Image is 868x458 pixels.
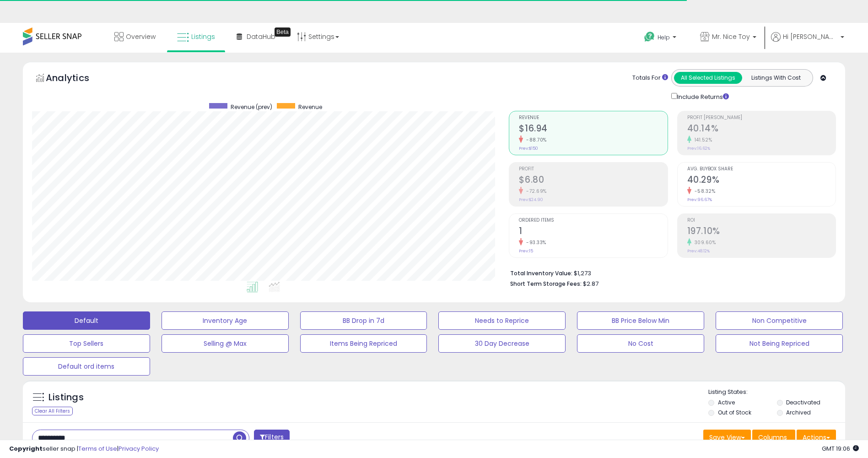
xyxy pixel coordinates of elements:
h2: 197.10% [687,226,836,238]
span: Profit [519,167,667,172]
small: 309.60% [691,239,716,246]
button: Inventory Age [162,311,289,330]
button: Actions [797,430,836,445]
label: Archived [786,409,811,416]
span: Revenue [519,115,667,120]
label: Out of Stock [718,409,751,416]
div: Clear All Filters [32,407,73,415]
div: Totals For [632,74,668,82]
span: Overview [126,32,156,41]
button: Needs to Reprice [438,311,566,330]
button: Columns [752,430,795,445]
button: BB Drop in 7d [300,311,427,330]
i: Get Help [644,31,655,43]
h2: 40.14% [687,123,836,136]
b: Short Term Storage Fees: [510,280,582,288]
button: No Cost [577,334,704,353]
a: DataHub [230,23,282,50]
h2: 40.29% [687,174,836,187]
li: $1,273 [510,267,829,278]
span: 2025-09-12 19:06 GMT [822,444,859,453]
p: Listing States: [708,388,845,397]
a: Hi [PERSON_NAME] [771,32,844,53]
a: Settings [290,23,346,50]
button: All Selected Listings [674,72,742,84]
span: Revenue (prev) [231,103,272,111]
small: -72.69% [523,188,547,195]
button: Save View [703,430,751,445]
b: Total Inventory Value: [510,269,572,277]
small: Prev: $150 [519,146,538,151]
button: Items Being Repriced [300,334,427,353]
small: -88.70% [523,136,547,143]
h5: Listings [49,391,84,404]
span: Listings [191,32,215,41]
small: Prev: 16.62% [687,146,710,151]
button: Default [23,311,150,330]
button: Non Competitive [716,311,843,330]
small: -58.32% [691,188,716,195]
a: Listings [170,23,222,50]
label: Active [718,398,735,406]
button: Listings With Cost [742,72,810,84]
span: Help [658,33,670,41]
span: Columns [758,433,787,442]
span: Profit [PERSON_NAME] [687,115,836,120]
div: Include Returns [664,91,740,102]
a: Privacy Policy [119,444,159,453]
button: Not Being Repriced [716,334,843,353]
a: Overview [108,23,162,50]
strong: Copyright [9,444,43,453]
span: Revenue [298,103,322,111]
span: Mr. Nice Toy [712,32,750,41]
span: Hi [PERSON_NAME] [783,32,838,41]
h2: 1 [519,226,667,238]
h2: $6.80 [519,174,667,187]
h2: $16.94 [519,123,667,136]
small: 141.52% [691,136,712,143]
h5: Analytics [46,71,107,87]
button: Selling @ Max [162,334,289,353]
span: $2.87 [583,279,598,288]
small: Prev: $24.90 [519,197,543,202]
div: seller snap | | [9,445,159,453]
div: Tooltip anchor [275,27,291,37]
button: Top Sellers [23,334,150,353]
small: Prev: 96.67% [687,197,712,202]
small: Prev: 48.12% [687,248,710,254]
span: Ordered Items [519,218,667,223]
a: Help [637,24,685,53]
button: Default ord items [23,357,150,376]
span: Avg. Buybox Share [687,167,836,172]
a: Terms of Use [78,444,117,453]
span: DataHub [247,32,275,41]
button: Filters [254,430,290,446]
label: Deactivated [786,398,820,406]
button: 30 Day Decrease [438,334,566,353]
button: BB Price Below Min [577,311,704,330]
small: Prev: 15 [519,248,533,254]
small: -93.33% [523,239,546,246]
span: ROI [687,218,836,223]
a: Mr. Nice Toy [693,23,763,53]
